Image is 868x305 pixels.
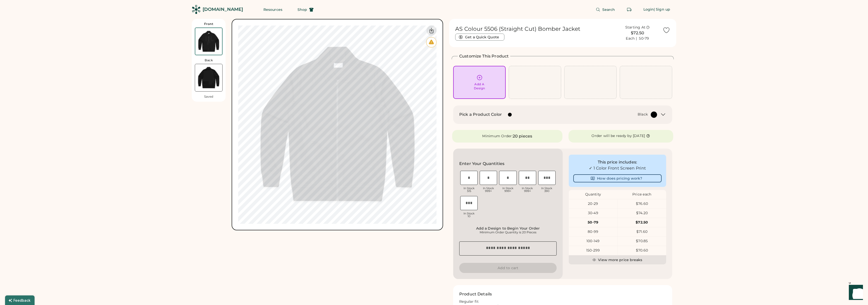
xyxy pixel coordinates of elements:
button: How does pricing work? [573,174,662,182]
iframe: Front Chat [844,282,866,304]
img: Rendered Logo - Screens [192,5,201,14]
div: In Stock 10 [460,212,478,218]
span: Shop [297,8,307,11]
h1: AS Colour 5506 (Straight Cut) Bomber Jacket [455,25,580,33]
div: Order will be ready by [591,133,632,138]
div: In Stock 390 [538,187,556,192]
div: Add A Design [474,82,485,90]
img: AS Colour 5506 Black Back Thumbnail [195,64,222,91]
div: $70.85 [618,239,666,244]
h2: Customize This Product [459,53,509,59]
div: In Stock 999+ [480,187,497,192]
div: This price includes: [573,159,662,165]
span: Search [602,8,615,11]
div: [DATE] [633,133,645,138]
div: 100-149 [569,239,617,244]
div: $71.60 [618,229,666,234]
button: Get a Quick Quote [455,34,504,41]
div: Price each [617,192,666,197]
div: $70.60 [618,248,666,253]
div: 80-99 [569,229,617,234]
button: Resources [257,5,288,15]
div: Quantity [569,192,617,197]
div: ✓ 1 Color Front Screen Print [573,165,662,171]
div: In Stock 999+ [519,187,536,192]
div: In Stock 999+ [499,187,517,192]
div: In Stock 515 [460,187,478,192]
button: View more price breaks [569,255,666,264]
div: $76.60 [618,201,666,206]
div: Back [205,58,213,62]
div: 30-49 [569,211,617,216]
div: $72.50 [615,30,660,36]
div: [DOMAIN_NAME] [203,6,243,13]
h2: Product Details [459,291,492,297]
div: Add a Design to Begin Your Order [461,226,555,230]
div: 150-299 [569,248,617,253]
div: 20 pieces [513,133,532,139]
div: Login [643,7,654,12]
div: Black [638,112,648,117]
button: Shop [291,5,320,15]
div: $72.50 [618,220,666,225]
div: Download Front Mockup [426,25,437,36]
div: Starting At [625,25,646,30]
img: AS Colour 5506 Black Front Thumbnail [195,28,222,55]
button: Search [590,5,621,15]
div: 50-79 [569,220,617,225]
h2: Pick a Product Color [459,112,502,118]
h2: Enter Your Quantities [459,161,504,167]
div: Saved [204,95,213,99]
div: Minimum Order: [482,134,513,139]
button: Add to cart [459,263,557,273]
button: Retrieve an order [624,5,634,15]
div: Each | 50-79 [626,36,649,41]
div: 20-29 [569,201,617,206]
div: Front [204,22,213,26]
div: | Sign up [654,7,670,12]
div: Minimum Order Quantity is 20 Pieces [461,230,555,234]
div: $74.20 [618,211,666,216]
